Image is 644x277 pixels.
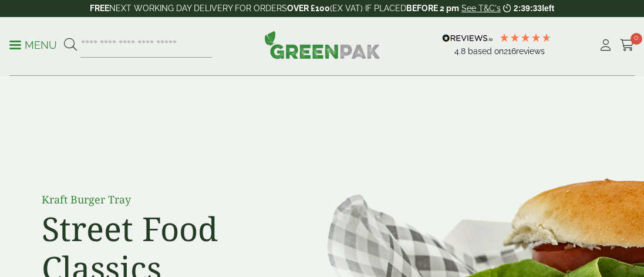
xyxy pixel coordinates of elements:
span: 4.8 [454,46,468,56]
span: 216 [504,46,516,56]
span: reviews [516,46,545,56]
i: Cart [620,39,635,51]
strong: OVER £100 [287,4,330,13]
span: left [542,4,554,13]
a: Menu [9,38,57,50]
img: REVIEWS.io [442,34,493,42]
div: 4.79 Stars [499,32,552,43]
span: 2:39:33 [514,4,542,13]
p: Kraft Burger Tray [42,192,306,208]
img: GreenPak Supplies [264,31,380,59]
p: Menu [9,38,57,52]
a: See T&C's [461,4,501,13]
strong: BEFORE 2 pm [406,4,459,13]
a: 0 [620,36,635,54]
i: My Account [598,39,613,51]
span: 0 [630,33,642,45]
span: Based on [468,46,504,56]
strong: FREE [90,4,109,13]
